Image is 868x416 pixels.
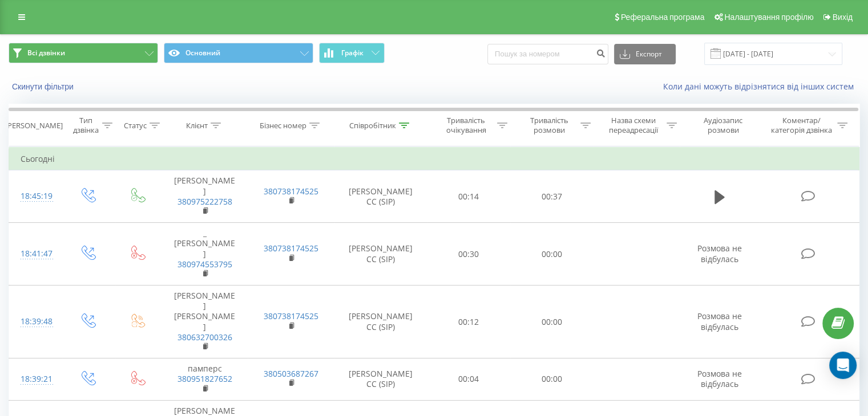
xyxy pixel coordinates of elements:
input: Пошук за номером [487,44,608,64]
span: Розмова не відбулась [697,368,742,389]
div: Співробітник [349,121,396,130]
span: Налаштування профілю [724,13,813,22]
button: Основний [164,43,313,63]
button: Всі дзвінки [9,43,158,63]
td: _ [PERSON_NAME] [162,223,248,286]
td: 00:00 [510,358,593,401]
a: 380738174525 [264,186,318,197]
td: 00:00 [510,223,593,286]
td: 00:37 [510,170,593,223]
span: Графік [341,49,364,57]
td: 00:14 [427,170,510,223]
td: 00:30 [427,223,510,286]
a: 380974553795 [177,259,232,270]
a: 380975222758 [177,196,232,207]
button: Графік [319,43,385,63]
td: 00:00 [510,286,593,358]
div: Клієнт [186,121,208,130]
span: Розмова не відбулась [697,243,742,264]
div: Тривалість розмови [520,116,578,135]
td: [PERSON_NAME] CC (SIP) [334,223,427,286]
td: [PERSON_NAME] CC (SIP) [334,286,427,358]
div: Статус [124,121,147,130]
div: Аудіозапис розмови [690,116,757,135]
a: 380503687267 [264,368,318,379]
td: [PERSON_NAME] [162,170,248,223]
div: Тип дзвінка [72,116,99,135]
button: Експорт [614,44,676,64]
span: Розмова не відбулась [697,311,742,332]
div: Тривалість очікування [438,116,495,135]
a: 380951827652 [177,373,232,384]
a: 380738174525 [264,243,318,254]
td: памперс [162,358,248,401]
span: Вихід [833,13,853,22]
a: 380632700326 [177,332,232,342]
div: 18:39:21 [21,368,51,390]
div: Назва схеми переадресації [604,116,664,135]
button: Скинути фільтри [9,81,79,92]
span: Всі дзвінки [27,48,65,58]
td: [PERSON_NAME] CC (SIP) [334,358,427,401]
div: Open Intercom Messenger [829,352,857,379]
td: 00:04 [427,358,510,401]
td: [PERSON_NAME] CC (SIP) [334,170,427,223]
a: Коли дані можуть відрізнятися вiд інших систем [663,81,859,92]
span: Реферальна програма [621,13,705,22]
td: 00:12 [427,286,510,358]
div: 18:45:19 [21,185,51,207]
div: 18:39:48 [21,311,51,333]
div: Бізнес номер [260,121,306,130]
td: [PERSON_NAME] [PERSON_NAME] [162,286,248,358]
a: 380738174525 [264,311,318,321]
td: Сьогодні [9,148,859,170]
div: Коментар/категорія дзвінка [768,116,834,135]
div: 18:41:47 [21,243,51,265]
div: [PERSON_NAME] [5,121,63,130]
